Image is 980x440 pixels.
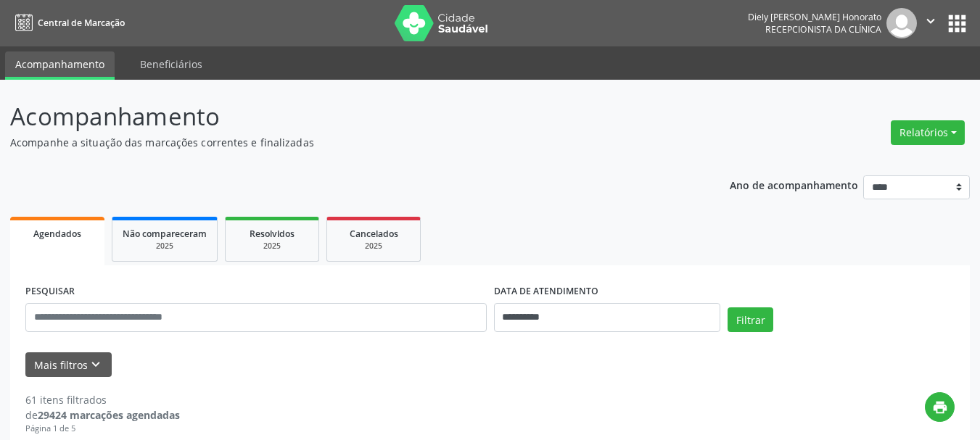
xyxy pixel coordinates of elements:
div: 2025 [337,241,410,252]
button: Filtrar [728,307,773,332]
div: 2025 [236,241,308,252]
span: Recepcionista da clínica [765,23,881,36]
a: Acompanhamento [5,51,115,80]
a: Beneficiários [130,51,213,77]
span: Cancelados [350,228,398,240]
div: 2025 [123,241,207,252]
button: Relatórios [891,120,965,145]
button: Mais filtroskeyboard_arrow_down [25,352,112,378]
i:  [923,13,939,29]
p: Acompanhamento [10,99,682,135]
a: Central de Marcação [10,11,125,35]
span: Resolvidos [250,228,295,240]
p: Acompanhe a situação das marcações correntes e finalizadas [10,135,682,150]
strong: 29424 marcações agendadas [38,408,180,422]
div: Diely [PERSON_NAME] Honorato [748,11,881,23]
button: print [925,392,955,422]
button: apps [944,11,970,36]
i: print [932,399,948,415]
label: PESQUISAR [25,281,75,303]
span: Não compareceram [123,228,207,240]
span: Agendados [33,228,81,240]
span: Central de Marcação [38,17,125,29]
label: DATA DE ATENDIMENTO [494,281,598,303]
div: Página 1 de 5 [25,423,180,435]
div: de [25,407,180,423]
div: 61 itens filtrados [25,392,180,407]
i: keyboard_arrow_down [88,357,104,373]
button:  [917,8,944,38]
p: Ano de acompanhamento [730,175,858,194]
img: img [886,8,917,38]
